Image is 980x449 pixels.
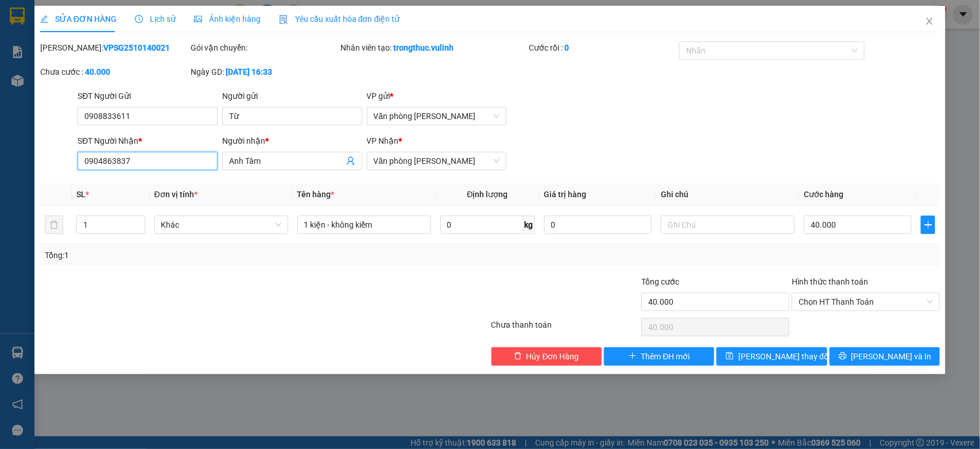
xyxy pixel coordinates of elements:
div: Người nhận [222,135,362,147]
div: Chưa thanh toán [490,318,641,339]
span: Tổng cước [641,277,679,286]
button: plusThêm ĐH mới [604,347,714,366]
b: 40.000 [85,67,110,76]
div: Người gửi [222,90,362,102]
span: Tên hàng [297,190,335,199]
input: Ghi Chú [661,216,795,234]
span: Khác [161,216,281,233]
th: Ghi chú [656,183,799,206]
span: Chọn HT Thanh Toán [799,293,933,310]
span: user-add [346,156,355,166]
span: edit [40,15,48,23]
span: Giá trị hàng [544,190,587,199]
span: plus [921,220,935,229]
img: icon [279,15,288,24]
button: delete [45,216,63,234]
b: trongthuc.vulinh [394,43,454,52]
div: [PERSON_NAME]: [40,41,188,54]
span: VP Nhận [367,136,399,145]
input: VD: Bàn, Ghế [297,216,431,234]
div: SĐT Người Gửi [78,90,218,102]
span: Hủy Đơn Hàng [526,350,579,363]
button: Close [913,6,946,38]
b: VPSG2510140021 [103,43,170,52]
span: printer [839,352,847,361]
span: Định lượng [467,190,508,199]
div: Cước rồi : [529,41,677,54]
div: Ngày GD: [191,66,339,78]
button: deleteHủy Đơn Hàng [491,347,602,366]
span: Đơn vị tính [154,190,197,199]
button: printer[PERSON_NAME] và In [830,347,940,366]
span: Ảnh kiện hàng [194,14,261,24]
span: Thêm ĐH mới [641,350,690,363]
div: SĐT Người Nhận [78,135,218,147]
div: Chưa cước : [40,66,188,78]
span: delete [514,352,522,361]
div: Tổng: 1 [45,249,379,262]
span: picture [194,15,202,23]
span: SỬA ĐƠN HÀNG [40,14,117,24]
div: Nhân viên tạo: [341,41,526,54]
div: Gói vận chuyển: [191,41,339,54]
span: [PERSON_NAME] thay đổi [738,350,830,363]
label: Hình thức thanh toán [792,277,868,286]
b: [DATE] 16:33 [226,67,272,76]
button: plus [921,216,935,234]
span: clock-circle [135,15,143,23]
span: Văn phòng Cao Thắng [374,108,500,125]
span: kg [524,216,535,234]
span: close [925,17,934,26]
span: [PERSON_NAME] và In [851,350,932,363]
span: Lịch sử [135,14,176,24]
span: Cước hàng [804,190,843,199]
span: plus [629,352,637,361]
button: save[PERSON_NAME] thay đổi [716,347,827,366]
span: SL [76,190,86,199]
span: Văn phòng Vũ Linh [374,152,500,170]
span: Yêu cầu xuất hóa đơn điện tử [279,14,400,24]
div: VP gửi [367,90,507,102]
b: 0 [564,43,569,52]
span: save [726,352,734,361]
